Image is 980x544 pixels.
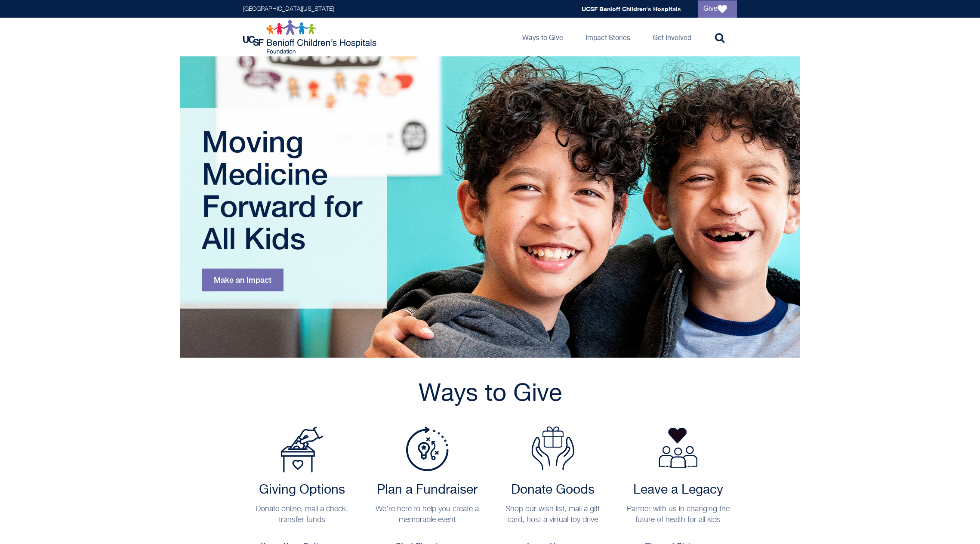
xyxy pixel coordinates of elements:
h2: Ways to Give [243,379,737,409]
img: Donate Goods [531,427,574,470]
a: Impact Stories [579,18,637,56]
a: Give [698,0,737,18]
p: Partner with us in changing the future of health for all kids [624,504,733,525]
img: Plan a Fundraiser [406,427,449,471]
a: Make an Impact [202,269,284,291]
p: Donate online, mail a check, transfer funds [247,504,357,525]
p: Shop our wish list, mail a gift card, host a virtual toy drive [498,504,607,525]
a: [GEOGRAPHIC_DATA][US_STATE] [243,6,334,12]
img: Payment Options [280,427,324,473]
a: Ways to Give [515,18,570,56]
h2: Giving Options [247,482,357,498]
h2: Donate Goods [498,482,607,498]
p: We're here to help you create a memorable event [373,504,482,525]
a: Get Involved [646,18,698,56]
h2: Leave a Legacy [624,482,733,498]
a: UCSF Benioff Children's Hospitals [582,5,681,12]
h1: Moving Medicine Forward for All Kids [202,125,367,254]
img: Logo for UCSF Benioff Children's Hospitals Foundation [243,20,379,54]
h2: Plan a Fundraiser [373,482,482,498]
